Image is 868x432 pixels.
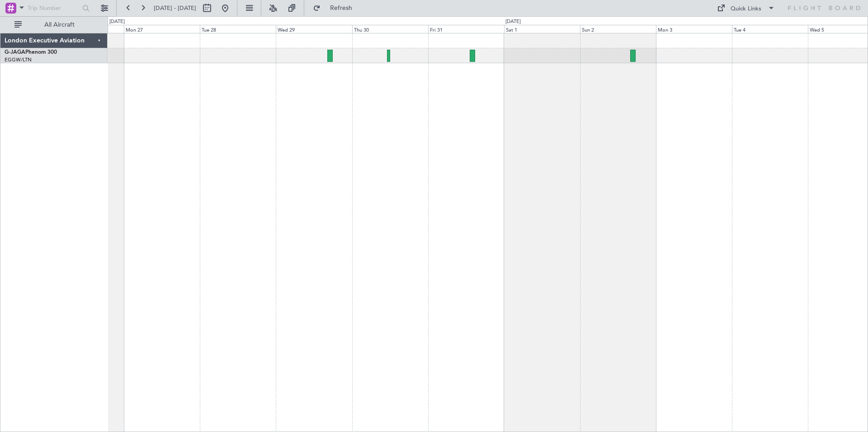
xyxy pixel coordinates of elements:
[504,25,580,33] div: Sat 1
[352,25,428,33] div: Thu 30
[5,50,25,55] span: G-JAGA
[731,5,761,14] div: Quick Links
[580,25,656,33] div: Sun 2
[10,18,98,32] button: All Aircraft
[276,25,352,33] div: Wed 29
[656,25,732,33] div: Mon 3
[309,1,363,15] button: Refresh
[732,25,808,33] div: Tue 4
[5,56,32,63] a: EGGW/LTN
[428,25,504,33] div: Fri 31
[24,22,95,28] span: All Aircraft
[28,1,80,15] input: Trip Number
[200,25,276,33] div: Tue 28
[5,50,57,55] a: G-JAGAPhenom 300
[505,18,521,26] div: [DATE]
[322,5,360,11] span: Refresh
[712,1,779,15] button: Quick Links
[154,4,196,12] span: [DATE] - [DATE]
[124,25,200,33] div: Mon 27
[109,18,125,26] div: [DATE]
